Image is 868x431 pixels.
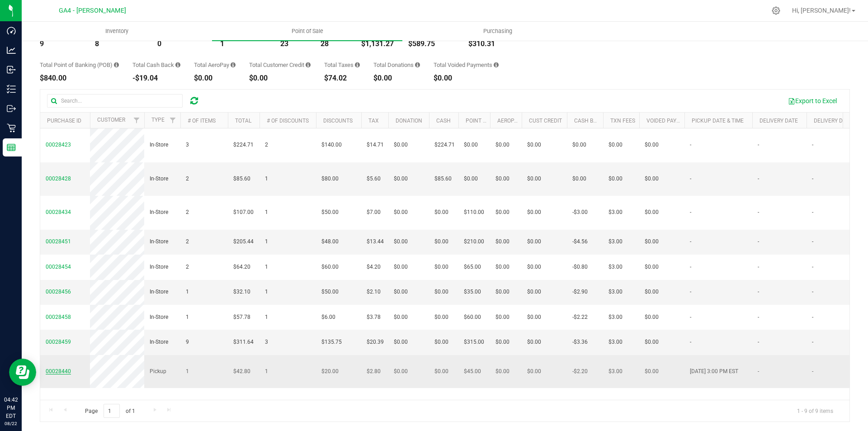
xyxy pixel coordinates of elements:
[7,65,16,74] inline-svg: Inbound
[267,118,309,124] a: # of Discounts
[394,237,408,246] span: $0.00
[434,237,448,246] span: $0.00
[812,288,813,296] span: -
[812,338,813,346] span: -
[572,367,588,376] span: -$2.20
[46,142,71,148] span: 00028423
[321,141,342,149] span: $140.00
[609,367,623,376] span: $3.00
[812,313,813,322] span: -
[150,313,168,322] span: In-Store
[95,40,144,47] div: 8
[527,237,541,246] span: $0.00
[645,288,659,296] span: $0.00
[367,288,381,296] span: $2.10
[690,175,691,183] span: -
[782,93,843,109] button: Export to Excel
[321,263,339,271] span: $60.00
[758,338,759,346] span: -
[814,118,857,124] a: Delivery Driver
[812,263,813,271] span: -
[495,263,509,271] span: $0.00
[690,367,738,376] span: [DATE] 3:00 PM EST
[93,27,141,35] span: Inventory
[690,288,691,296] span: -
[466,118,530,124] a: Point of Banking (POB)
[373,62,420,68] div: Total Donations
[495,367,509,376] span: $0.00
[46,238,71,245] span: 00028451
[104,404,120,418] input: 1
[129,113,144,128] a: Filter
[758,141,759,149] span: -
[572,288,588,296] span: -$2.90
[40,75,119,82] div: $840.00
[758,237,759,246] span: -
[812,141,813,149] span: -
[394,175,408,183] span: $0.00
[434,313,448,322] span: $0.00
[46,175,71,182] span: 00028428
[265,175,268,183] span: 1
[495,208,509,217] span: $0.00
[150,263,168,271] span: In-Store
[321,367,339,376] span: $20.00
[494,62,499,68] i: Sum of all voided payment transaction amounts, excluding tips and transaction fees, for all purch...
[321,208,339,217] span: $50.00
[368,118,379,124] a: Tax
[233,338,254,346] span: $311.64
[233,175,250,183] span: $85.60
[194,75,236,82] div: $0.00
[464,175,478,183] span: $0.00
[527,288,541,296] span: $0.00
[812,175,813,183] span: -
[434,175,452,183] span: $85.60
[175,62,180,68] i: Sum of the cash-back amounts from rounded-up electronic payments for all purchases in the date ra...
[402,22,593,41] a: Purchasing
[645,175,659,183] span: $0.00
[759,118,798,124] a: Delivery Date
[233,288,250,296] span: $32.10
[436,118,451,124] a: Cash
[361,40,395,47] div: $1,131.27
[495,237,509,246] span: $0.00
[150,288,168,296] span: In-Store
[306,62,311,68] i: Sum of the successful, non-voided payments using account credit for all purchases in the date range.
[194,62,236,68] div: Total AeroPay
[40,62,119,68] div: Total Point of Banking (POB)
[373,75,420,82] div: $0.00
[4,420,18,427] p: 08/22
[572,237,588,246] span: -$4.56
[394,288,408,296] span: $0.00
[97,117,125,123] a: Customer
[265,141,268,149] span: 2
[572,208,588,217] span: -$3.00
[792,7,851,14] span: Hi, [PERSON_NAME]!
[434,288,448,296] span: $0.00
[394,141,408,149] span: $0.00
[233,263,250,271] span: $64.20
[265,313,268,322] span: 1
[394,313,408,322] span: $0.00
[367,208,381,217] span: $7.00
[186,338,189,346] span: 9
[394,338,408,346] span: $0.00
[394,263,408,271] span: $0.00
[527,141,541,149] span: $0.00
[690,313,691,322] span: -
[233,208,254,217] span: $107.00
[186,313,189,322] span: 1
[265,288,268,296] span: 1
[59,7,126,14] span: GA4 - [PERSON_NAME]
[790,404,840,417] span: 1 - 9 of 9 items
[355,62,360,68] i: Sum of the total taxes for all purchases in the date range.
[434,208,448,217] span: $0.00
[464,367,481,376] span: $45.00
[495,175,509,183] span: $0.00
[434,141,455,149] span: $224.71
[690,338,691,346] span: -
[758,208,759,217] span: -
[609,313,623,322] span: $3.00
[758,288,759,296] span: -
[157,40,207,47] div: 0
